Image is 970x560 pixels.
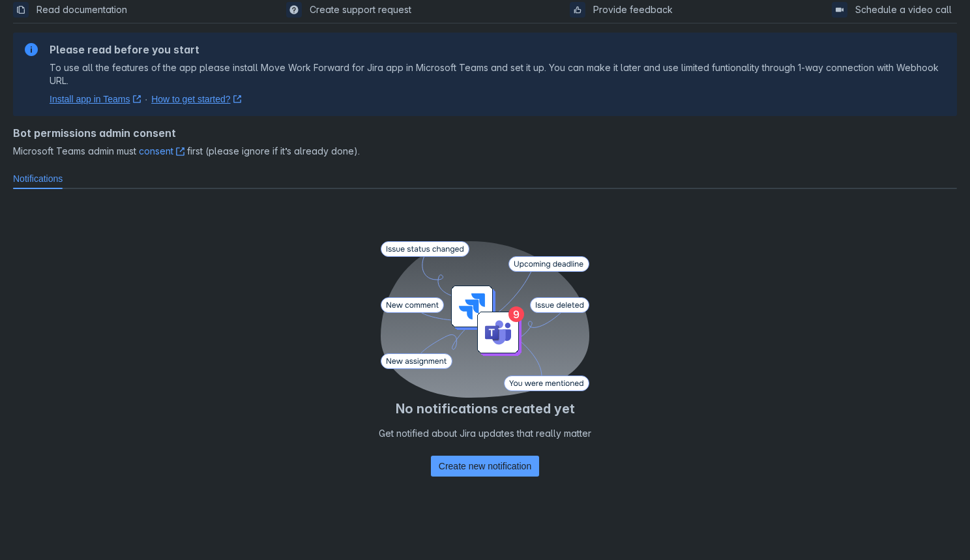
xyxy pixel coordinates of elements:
[286,2,417,18] a: Create support request
[593,3,673,16] span: Provide feedback
[855,3,952,16] span: Schedule a video call
[13,172,63,185] span: Notifications
[431,456,539,477] div: Button group
[50,61,947,87] p: To use all the features of the app please install Move Work Forward for Jira app in Microsoft Tea...
[834,5,845,15] span: videoCall
[570,2,678,18] a: Provide feedback
[23,42,39,57] span: information
[310,3,411,16] span: Create support request
[16,5,26,15] span: documentation
[289,5,299,15] span: support
[50,43,947,56] h2: Please read before you start
[832,2,957,18] a: Schedule a video call
[13,126,957,140] h4: Bot permissions admin consent
[431,456,539,477] button: Create new notification
[139,145,184,156] a: consent
[379,401,591,417] h4: No notifications created yet
[151,93,241,106] a: How to get started?
[13,2,132,18] a: Read documentation
[379,427,591,440] p: Get notified about Jira updates that really matter
[572,5,583,15] span: feedback
[439,456,531,477] span: Create new notification
[13,145,957,158] span: Microsoft Teams admin must first (please ignore if it’s already done).
[37,3,127,16] span: Read documentation
[50,93,141,106] a: Install app in Teams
